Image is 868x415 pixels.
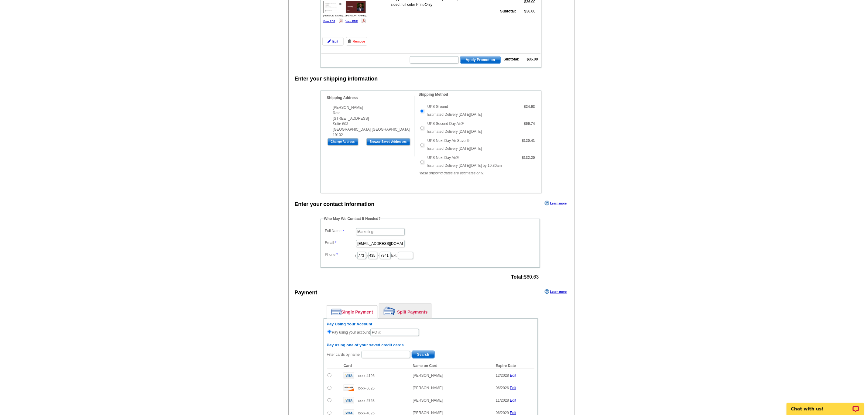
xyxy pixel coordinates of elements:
strong: $24.63 [524,105,535,109]
strong: Total: [511,274,524,280]
img: small-thumb.jpg [323,1,343,13]
a: View PDF [323,20,335,23]
a: Edit [510,398,516,403]
strong: $36.00 [527,57,538,61]
img: trashcan-icon.gif [348,39,352,43]
span: 06/2026 [496,386,509,390]
div: Pay using your account [327,322,534,337]
label: Phone [325,252,355,257]
a: Single Payment [327,306,378,318]
a: Learn more [545,201,567,206]
strong: $120.41 [522,139,535,143]
h6: Pay Using Your Account [327,322,534,327]
span: 11/2028 [496,398,509,403]
span: xxxx-5626 [358,386,375,390]
strong: $132.20 [522,156,535,160]
label: Full Name [325,228,355,234]
div: Payment [295,289,317,297]
span: xxxx-5763 [358,399,375,403]
label: UPS Second Day Air® [427,121,464,126]
img: disc.gif [344,385,354,391]
span: [PERSON_NAME]... [323,14,345,17]
input: Change Address [328,138,358,146]
iframe: LiveChat chat widget [783,396,868,415]
a: Edit [510,411,516,415]
th: Expire Date [493,363,534,369]
a: Learn more [545,289,567,294]
span: Estimated Delivery [DATE][DATE] by 10:30am [427,163,502,168]
em: These shipping dates are estimates only. [418,171,484,175]
span: Estimated Delivery [DATE][DATE] [427,112,482,117]
legend: Who May We Contact If Needed? [324,216,381,221]
span: Apply Promotion [461,56,500,63]
td: $36.00 [517,8,536,14]
label: UPS Ground [427,104,448,109]
span: Estimated Delivery [DATE][DATE] [427,129,482,134]
strong: Subtotal: [500,9,516,13]
a: View PDF [346,20,358,23]
h6: Pay using one of your saved credit cards. [327,343,534,348]
img: pdf_logo.png [339,19,343,23]
div: Enter your contact information [295,200,375,208]
dd: ( ) - Ext. [324,250,537,260]
span: 06/2029 [496,411,509,415]
span: Estimated Delivery [DATE][DATE] [427,146,482,151]
span: [PERSON_NAME] [413,398,443,403]
span: [PERSON_NAME]... [346,14,368,17]
th: Name on Card [410,363,493,369]
input: PO #: [370,329,419,336]
div: [PERSON_NAME] Rate [STREET_ADDRESS] Suite 803 [GEOGRAPHIC_DATA] [GEOGRAPHIC_DATA] 19102 [327,105,414,138]
img: split-payment.png [384,307,396,315]
span: [PERSON_NAME] [413,386,443,390]
img: small-thumb.jpg [346,1,366,13]
h4: Shipping Address [327,96,414,100]
a: Edit [510,373,516,378]
span: xxxx-4196 [358,374,375,378]
label: Filter cards by name [327,352,360,357]
th: Card [341,363,410,369]
a: Remove [346,37,367,46]
span: 12/2028 [496,373,509,378]
strong: Subtotal: [504,57,520,61]
span: [PERSON_NAME] [413,373,443,378]
label: UPS Next Day Air® [427,155,459,160]
img: visa.gif [344,397,354,403]
span: [PERSON_NAME] [413,411,443,415]
a: Edit [322,37,344,46]
label: Email [325,240,355,245]
span: $60.63 [511,274,539,280]
legend: Shipping Method [418,92,449,97]
button: Apply Promotion [460,56,501,64]
img: pencil-icon.gif [328,39,331,43]
button: Search [412,351,435,358]
img: visa.gif [344,372,354,379]
label: UPS Next Day Air Saver® [427,138,469,143]
img: single-payment.png [331,309,341,315]
div: Enter your shipping information [295,75,378,83]
img: pdf_logo.png [361,19,366,23]
strong: $66.74 [524,122,535,126]
a: Edit [510,386,516,390]
input: Browse Saved Addresses [366,138,410,146]
a: Split Payments [379,304,432,318]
